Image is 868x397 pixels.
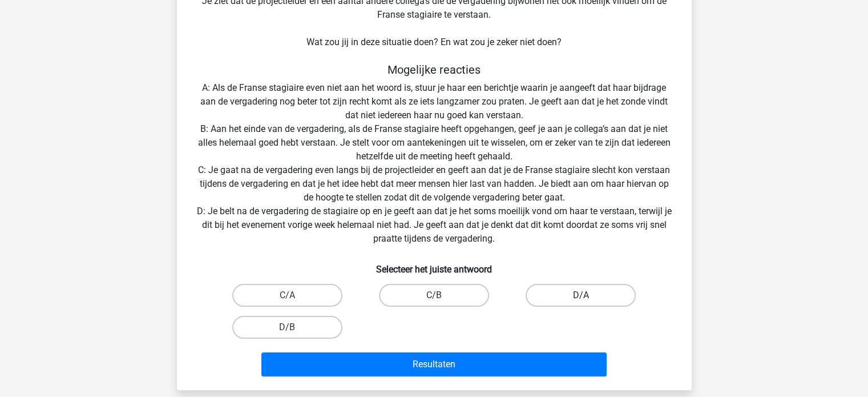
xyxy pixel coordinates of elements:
[526,284,636,307] label: D/A
[232,284,342,307] label: C/A
[232,316,342,339] label: D/B
[195,255,673,275] h6: Selecteer het juiste antwoord
[195,63,673,77] h5: Mogelijke reacties
[379,284,489,307] label: C/B
[261,352,607,376] button: Resultaten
